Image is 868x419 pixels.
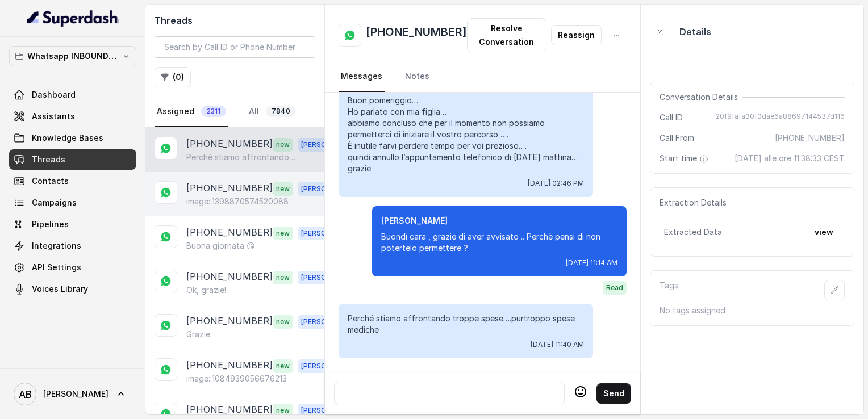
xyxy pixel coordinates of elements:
[9,46,136,66] button: Whatsapp INBOUND Workspace
[186,225,273,240] p: [PHONE_NUMBER]
[716,112,845,123] span: 20f9fafa30f0dae6a88697144537d116
[9,214,136,234] a: Pipelines
[531,340,584,349] span: [DATE] 11:40 AM
[273,315,293,329] span: new
[186,284,226,296] p: Ok, grazie!
[32,111,75,122] span: Assistants
[155,97,228,127] a: Assigned2311
[273,227,293,240] span: new
[155,36,315,58] input: Search by Call ID or Phone Number
[186,240,255,252] p: Buona giornata 😘
[19,388,32,400] text: AB
[9,192,136,213] a: Campaigns
[381,215,617,227] p: [PERSON_NAME]
[664,227,722,238] span: Extracted Data
[660,197,731,208] span: Extraction Details
[551,25,602,45] button: Reassign
[43,388,108,400] span: [PERSON_NAME]
[186,314,273,329] p: [PHONE_NUMBER]
[32,283,88,295] span: Voices Library
[186,181,273,196] p: [PHONE_NUMBER]
[298,359,361,373] span: [PERSON_NAME]
[298,271,361,284] span: [PERSON_NAME]
[9,279,136,299] a: Voices Library
[9,171,136,191] a: Contacts
[32,240,81,252] span: Integrations
[298,315,361,329] span: [PERSON_NAME]
[27,49,118,63] p: Whatsapp INBOUND Workspace
[186,196,289,207] p: image::1398870574520088
[273,359,293,373] span: new
[273,404,293,417] span: new
[273,271,293,284] span: new
[32,132,103,144] span: Knowledge Bases
[596,383,631,404] button: Send
[273,182,293,196] span: new
[660,91,742,103] span: Conversation Details
[298,404,361,417] span: [PERSON_NAME]
[32,197,77,208] span: Campaigns
[32,219,69,230] span: Pipelines
[660,153,711,164] span: Start time
[247,97,298,127] a: All7840
[186,373,287,384] p: image::1084939056676213
[155,14,315,27] h2: Threads
[339,61,627,92] nav: Tabs
[528,179,584,188] span: [DATE] 02:46 PM
[603,281,627,295] span: Read
[348,313,584,336] p: Perché stiamo affrontando troppe spese….purtroppo spese mediche
[9,257,136,278] a: API Settings
[155,97,315,127] nav: Tabs
[201,106,226,117] span: 2311
[32,89,76,100] span: Dashboard
[660,305,845,316] p: No tags assigned
[298,182,361,196] span: [PERSON_NAME]
[467,18,546,52] button: Resolve Conversation
[9,236,136,256] a: Integrations
[186,329,210,340] p: Grazie
[366,24,467,47] h2: [PHONE_NUMBER]
[9,149,136,170] a: Threads
[9,106,136,127] a: Assistants
[298,138,361,152] span: [PERSON_NAME]
[273,138,293,152] span: new
[808,222,840,242] button: view
[186,152,295,163] p: Perché stiamo affrontando troppe spese….purtroppo spese mediche
[186,270,273,284] p: [PHONE_NUMBER]
[32,154,65,165] span: Threads
[660,112,683,123] span: Call ID
[32,175,69,187] span: Contacts
[775,132,845,144] span: [PHONE_NUMBER]
[186,403,273,417] p: [PHONE_NUMBER]
[566,258,617,267] span: [DATE] 11:14 AM
[9,85,136,105] a: Dashboard
[660,132,694,144] span: Call From
[403,61,432,92] a: Notes
[348,95,584,174] p: Buon pomeriggio… Ho parlato con mia figlia… abbiamo concluso che per il momento non possiamo perm...
[27,9,119,27] img: light.svg
[9,128,136,148] a: Knowledge Bases
[9,378,136,410] a: [PERSON_NAME]
[298,227,361,240] span: [PERSON_NAME]
[679,25,711,39] p: Details
[155,67,191,87] button: (0)
[381,231,617,254] p: Buondì cara , grazie di aver avvisato .. Perchè pensi di non potertelo permettere ?
[186,137,273,152] p: [PHONE_NUMBER]
[735,153,845,164] span: [DATE] alle ore 11:38:33 CEST
[339,61,385,92] a: Messages
[186,358,273,373] p: [PHONE_NUMBER]
[32,262,81,273] span: API Settings
[266,106,296,117] span: 7840
[660,280,678,300] p: Tags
